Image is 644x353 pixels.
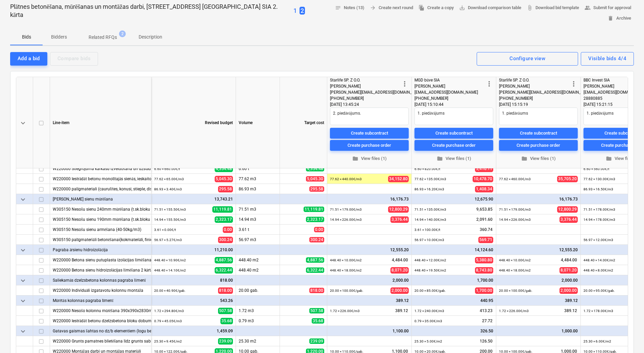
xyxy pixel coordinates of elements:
[435,129,473,137] div: Create subcontract
[139,33,162,41] p: Description
[479,308,493,313] span: 413.23
[479,227,493,232] span: 360.74
[19,327,27,335] span: keyboard_arrow_down
[414,154,493,164] button: View files (1)
[89,34,117,41] p: Related RFQs
[370,5,376,11] span: arrow_forward
[524,3,582,13] a: Download bid template
[485,80,493,88] span: more_vert
[583,268,613,272] small: 448.40 × 8.00€ / m2
[401,80,409,88] span: more_vert
[314,227,324,232] span: 0.00
[330,95,401,101] div: [PHONE_NUMBER]
[560,257,578,263] span: 4,484.00
[154,339,182,343] small: 25.30 × 9.45€ / m2
[414,77,485,83] div: MGD būve SIA
[10,52,47,66] button: Add a bid
[330,218,362,221] small: 14.94 × 226.00€ / m3
[391,257,409,263] span: 4,484.00
[527,4,579,12] span: Download bid template
[330,245,409,255] div: 12,555.20
[19,276,27,284] span: keyboard_arrow_down
[581,52,634,66] button: Visible bids 4/4
[304,207,324,212] span: 11,119.81
[499,140,578,151] button: Create purchase order
[414,238,444,242] small: 56.97 × 10.00€ / m3
[499,275,578,285] div: 2,000.00
[19,246,27,254] span: keyboard_arrow_down
[309,308,324,313] span: 507.58
[53,204,148,214] div: W305150 Nesošu sienu 240mm mūrēšana (t.sk.bloku pārsedzes)
[499,83,570,89] div: [PERSON_NAME]
[499,208,531,211] small: 71.51 × 179.00€ / m3
[154,194,233,204] div: 13,743.21
[19,297,27,305] span: keyboard_arrow_down
[419,4,454,12] span: Create a copy
[151,77,236,168] div: Revised budget
[416,3,456,13] button: Create a copy
[583,289,615,292] small: 20.00 × 95.00€ / gab.
[583,309,613,313] small: 1.72 × 178.00€ / m3
[312,318,324,324] span: 35.68
[223,226,233,233] span: 0.00
[18,54,40,63] div: Add a bid
[414,289,446,292] small: 20.00 × 85.00€ / gab.
[330,77,401,83] div: Starlife SP. Z O.O.
[53,326,148,336] div: Gatavas gaismas šahtas no dz/b elementiem (logu bedres) ar pamatni no 150mm šķiembu kārtu
[215,165,233,172] span: 4,354.48
[236,285,280,296] div: 20.00 gab.
[236,184,280,194] div: 86.93 m3
[499,77,570,83] div: Starlife SP. Z O.O.
[154,309,184,313] small: 1.72 × 294.80€ / m3
[414,167,440,171] small: 6.60 × 820.00€ / t
[330,140,409,151] button: Create purchase order
[53,336,148,346] div: W220000 Grunts pamatnes blietēšana līdz grunts sablīvējumam k=0,96
[610,321,644,353] iframe: Chat Widget
[521,156,527,162] span: folder
[475,257,493,263] span: 5,380.80
[582,3,634,13] button: Submit for approval
[606,156,612,162] span: folder
[10,3,291,19] p: Plātnes betonēšana, mūrēšanas un montāžas darbi, [STREET_ADDRESS] [GEOGRAPHIC_DATA] SIA 2. kārta
[499,289,532,292] small: 20.00 × 100.00€ / gab.
[390,216,409,222] span: 3,376.44
[330,108,409,125] textarea: 2. piedāvājums.
[332,3,367,13] button: Notes (13)
[585,4,631,12] span: Submit for approval
[236,164,280,174] div: 6.60 t
[583,208,615,211] small: 71.51 × 178.00€ / m3
[53,255,148,265] div: W220000 Betona sienu putuplasta izolācijas līmēšana, ieskaitot virsmas slīpēšanu, gruntēšanu un k...
[236,214,280,225] div: 14.94 m3
[119,30,126,37] span: 2
[583,167,609,171] small: 6.60 × 560.00€ / t
[53,306,148,315] div: W220000 Nesošo kolonnu mūrēšana 390x390x2830mm
[509,54,545,63] div: Configure view
[605,13,634,24] button: Archive
[414,339,442,343] small: 25.30 × 5.00€ / m2
[499,194,578,204] div: 16,176.73
[499,95,570,101] div: [PHONE_NUMBER]
[215,216,233,222] span: 2,323.17
[583,187,613,191] small: 86.93 × 16.50€ / m3
[330,101,409,108] div: [DATE] 13:45:24
[330,296,409,306] div: 389.12
[414,187,444,191] small: 86.93 × 16.20€ / m3
[414,83,485,89] div: [PERSON_NAME]
[215,267,233,273] span: 6,322.44
[53,296,148,305] div: Mūrētās kolonnas pagraba līmenī
[53,225,148,234] div: W305150 Nesošu sienu armēšana (40-50kg/m3)
[236,255,280,265] div: 448.40 m2
[154,177,184,181] small: 77.62 × 65.00€ / m3
[53,194,148,204] div: Nesošo sienu mūrēšana
[475,165,493,172] span: 5,410.11
[218,307,233,314] span: 507.58
[414,296,493,306] div: 440.95
[330,177,362,181] small: 77.62 × 440.00€ / m3
[215,175,233,182] span: 5,045.30
[559,216,578,222] span: 3,376.44
[414,319,442,323] small: 0.79 × 35.00€ / m3
[280,77,327,168] div: Target cost
[51,33,67,41] p: Bidders
[499,128,578,139] button: Create subcontract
